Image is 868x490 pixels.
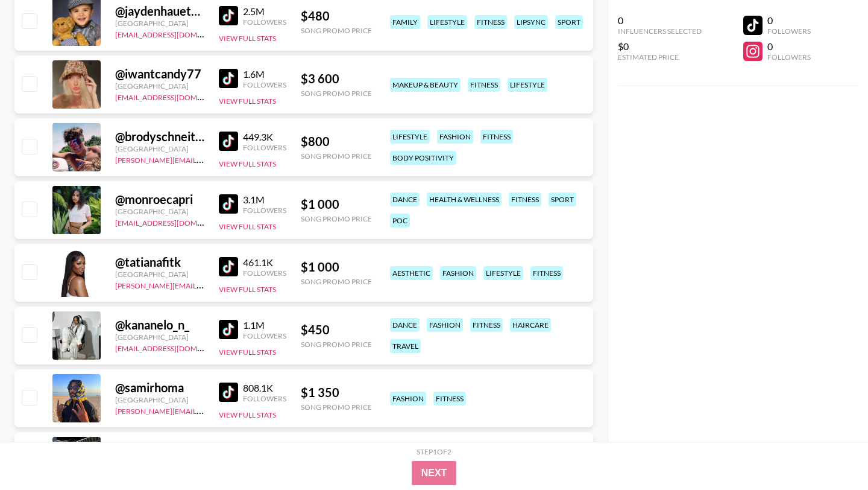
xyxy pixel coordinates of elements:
[417,447,451,456] div: Step 1 of 2
[219,132,238,151] img: TikTok
[115,255,204,270] div: @ tatianafitk
[767,52,811,62] div: Followers
[390,151,456,165] div: body positivity
[390,392,426,406] div: fashion
[219,222,276,231] button: View Full Stats
[115,153,294,165] a: [PERSON_NAME][EMAIL_ADDRESS][DOMAIN_NAME]
[243,5,286,17] div: 2.5M
[243,269,286,278] div: Followers
[808,430,854,476] iframe: Drift Widget Chat Controller
[243,143,286,152] div: Followers
[115,91,236,102] a: [EMAIL_ADDRESS][DOMAIN_NAME]
[390,214,410,227] div: poc
[390,130,430,144] div: lifestyle
[115,28,236,39] a: [EMAIL_ADDRESS][DOMAIN_NAME]
[618,27,702,36] div: Influencers Selected
[219,320,238,339] img: TikTok
[243,256,286,269] div: 461.1K
[115,404,294,416] a: [PERSON_NAME][EMAIL_ADDRESS][DOMAIN_NAME]
[115,216,236,227] a: [EMAIL_ADDRESS][DOMAIN_NAME]
[508,78,547,92] div: lifestyle
[219,348,276,357] button: View Full Stats
[440,266,476,280] div: fashion
[115,4,204,19] div: @ jaydenhaueterofficial
[427,15,467,29] div: lifestyle
[555,15,583,29] div: sport
[767,40,811,52] div: 0
[115,66,204,81] div: @ iwantcandy77
[115,192,204,207] div: @ monroecapri
[243,194,286,206] div: 3.1M
[243,394,286,403] div: Followers
[115,129,204,144] div: @ brodyschneitzer
[427,318,463,332] div: fashion
[767,27,811,36] div: Followers
[219,97,276,106] button: View Full Stats
[115,380,204,395] div: @ samirhoma
[510,318,551,332] div: haircare
[301,26,372,35] div: Song Promo Price
[390,192,420,206] div: dance
[433,392,466,406] div: fitness
[219,285,276,294] button: View Full Stats
[514,15,548,29] div: lipsync
[509,192,541,206] div: fitness
[427,192,502,206] div: health & wellness
[390,266,433,280] div: aesthetic
[115,317,204,332] div: @ kananelo_n_
[301,385,372,400] div: $ 1 350
[219,257,238,276] img: TikTok
[115,144,204,153] div: [GEOGRAPHIC_DATA]
[301,340,372,349] div: Song Promo Price
[115,207,204,216] div: [GEOGRAPHIC_DATA]
[243,131,286,143] div: 449.3K
[412,461,457,485] button: Next
[301,214,372,223] div: Song Promo Price
[115,81,204,91] div: [GEOGRAPHIC_DATA]
[115,342,236,353] a: [EMAIL_ADDRESS][DOMAIN_NAME]
[618,52,702,62] div: Estimated Price
[301,89,372,98] div: Song Promo Price
[219,69,238,88] img: TikTok
[219,159,276,168] button: View Full Stats
[618,40,702,52] div: $0
[115,279,294,290] a: [PERSON_NAME][EMAIL_ADDRESS][DOMAIN_NAME]
[243,331,286,340] div: Followers
[301,277,372,286] div: Song Promo Price
[301,151,372,161] div: Song Promo Price
[243,206,286,215] div: Followers
[301,402,372,412] div: Song Promo Price
[301,134,372,149] div: $ 800
[530,266,563,280] div: fitness
[470,318,503,332] div: fitness
[301,71,372,86] div: $ 3 600
[243,17,286,27] div: Followers
[301,8,372,24] div: $ 480
[219,383,238,402] img: TikTok
[301,322,372,337] div: $ 450
[468,78,500,92] div: fitness
[549,192,576,206] div: sport
[390,15,420,29] div: family
[115,332,204,342] div: [GEOGRAPHIC_DATA]
[390,318,420,332] div: dance
[483,266,523,280] div: lifestyle
[115,270,204,279] div: [GEOGRAPHIC_DATA]
[219,410,276,419] button: View Full Stats
[115,395,204,404] div: [GEOGRAPHIC_DATA]
[474,15,507,29] div: fitness
[437,130,473,144] div: fashion
[301,197,372,212] div: $ 1 000
[243,319,286,331] div: 1.1M
[390,78,461,92] div: makeup & beauty
[219,194,238,214] img: TikTok
[390,339,421,353] div: travel
[480,130,513,144] div: fitness
[767,14,811,27] div: 0
[243,68,286,80] div: 1.6M
[219,34,276,43] button: View Full Stats
[115,19,204,28] div: [GEOGRAPHIC_DATA]
[301,259,372,275] div: $ 1 000
[243,80,286,89] div: Followers
[219,6,238,25] img: TikTok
